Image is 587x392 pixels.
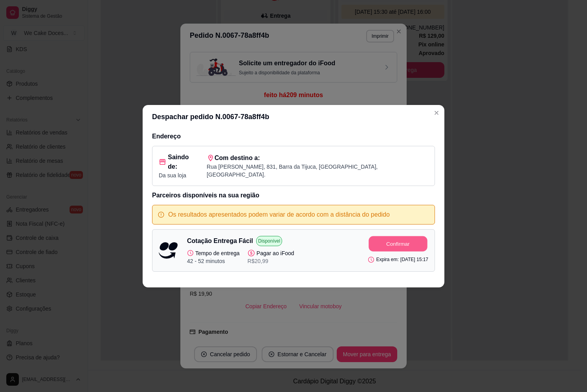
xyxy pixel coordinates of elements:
button: Confirmar [369,236,427,251]
header: Despachar pedido N. 0067-78a8ff4b [143,105,444,129]
p: Expira em: [368,256,398,263]
p: Cotação Entrega Fácil [187,236,253,246]
p: Pagar ao iFood [248,249,294,257]
h3: Endereço [152,132,435,141]
button: Close [430,107,443,119]
span: Com destino a: [215,153,260,163]
h3: Parceiros disponíveis na sua região [152,191,435,200]
span: Saindo de: [168,153,199,171]
p: Disponível [256,236,282,246]
p: Tempo de entrega [187,249,240,257]
p: R$ 20,99 [248,257,294,265]
p: Os resultados apresentados podem variar de acordo com a distância do pedido [168,210,390,219]
p: Da sua loja [159,171,199,179]
p: Rua [PERSON_NAME] , 831 , Barra da Tijuca , [GEOGRAPHIC_DATA] , [GEOGRAPHIC_DATA] . [207,163,428,179]
p: [DATE] 15:17 [400,256,428,263]
p: 42 - 52 minutos [187,257,240,265]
